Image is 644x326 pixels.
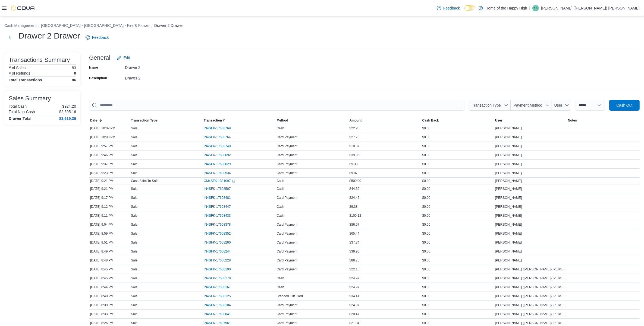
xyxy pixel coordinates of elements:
span: Card Payment [277,249,297,254]
h3: General [89,55,110,61]
div: [DATE] 9:11 PM [89,212,130,219]
span: $37.74 [349,240,359,245]
span: Cash [277,285,284,289]
span: $9.38 [349,204,357,209]
div: $0.00 [421,302,494,308]
button: User [494,117,567,124]
p: Sale [131,126,137,130]
button: Cash Out [609,100,640,111]
span: Cash [277,213,284,218]
button: IN4SFK-17608167 [204,284,236,290]
div: [DATE] 9:46 PM [89,152,130,158]
button: IN4SFK-17608629 [204,161,236,167]
span: IN4SFK-17608378 [204,222,231,227]
span: IN4SFK-17608481 [204,196,231,200]
div: $0.00 [421,221,494,228]
button: Payment Method [511,100,552,111]
span: Cash [277,179,284,183]
button: User [552,100,571,111]
div: Katie (Kaitlyn) Hall [532,5,539,11]
div: $0.00 [421,212,494,219]
div: [DATE] 8:48 PM [89,257,130,264]
span: User [495,118,502,123]
p: Cash Skim To Safe [131,179,159,183]
span: Transaction Type [472,103,501,107]
button: Cash Management [4,23,36,28]
h6: # of Sales [9,66,26,70]
span: IN4SFK-17608167 [204,285,231,289]
button: IN4SFK-17608352 [204,230,236,237]
div: [DATE] 8:59 PM [89,230,130,237]
label: Name [89,65,98,70]
span: Cash [277,204,284,209]
span: $24.42 [349,196,359,200]
span: [PERSON_NAME] [495,258,522,263]
button: Amount [348,117,421,124]
button: Date [89,117,130,124]
span: [PERSON_NAME] [495,126,522,130]
button: [GEOGRAPHIC_DATA] - [GEOGRAPHIC_DATA] - Fire & Flower [41,23,150,28]
p: Sale [131,258,137,263]
nav: An example of EuiBreadcrumbs [4,23,640,29]
span: Card Payment [277,153,297,157]
span: $24.97 [349,276,359,280]
h1: Drawer 2 Drawer [18,30,80,41]
div: [DATE] 9:21 PM [89,178,130,184]
span: [PERSON_NAME] ([PERSON_NAME]) [PERSON_NAME] [495,312,566,316]
span: [PERSON_NAME] ([PERSON_NAME]) [PERSON_NAME] [495,303,566,307]
span: Method [277,118,288,123]
span: Amount [349,118,362,123]
div: $0.00 [421,311,494,317]
span: $9.87 [349,171,357,175]
span: IN4SFK-17608447 [204,204,231,209]
span: IN4SFK-17608769 [204,126,231,130]
span: [PERSON_NAME] [495,144,522,148]
span: Card Payment [277,171,297,175]
button: IN4SFK-17608507 [204,186,236,192]
p: 83 [72,66,76,70]
span: $34.41 [349,294,359,298]
span: IN4SFK-17608764 [204,135,231,139]
span: $65.44 [349,231,359,236]
span: Card Payment [277,258,297,263]
button: IN4SFK-17608178 [204,275,236,282]
span: Date [90,118,97,123]
button: IN4SFK-17608041 [204,311,236,317]
img: Cova [11,5,35,11]
p: Sale [131,213,137,218]
span: [PERSON_NAME] ([PERSON_NAME]) [PERSON_NAME] [495,294,566,298]
button: IN4SFK-17608244 [204,248,236,255]
span: Cash [277,126,284,130]
div: $0.00 [421,230,494,237]
p: Sale [131,285,137,289]
span: $18.87 [349,144,359,148]
span: $44.39 [349,187,359,191]
span: $9.38 [349,162,357,166]
span: IN4SFK-17608244 [204,249,231,254]
button: IN4SFK-17608692 [204,152,236,158]
p: [PERSON_NAME] ([PERSON_NAME]) [PERSON_NAME] [541,5,640,11]
button: Transaction # [203,117,275,124]
span: IN4SFK-17608692 [204,153,231,157]
button: IN4SFK-17608749 [204,143,236,149]
p: Home of the Happy High [486,5,527,11]
div: $0.00 [421,257,494,264]
span: Card Payment [277,240,297,245]
span: $20.47 [349,312,359,316]
button: IN4SFK-17608190 [204,266,236,273]
div: [DATE] 8:45 PM [89,266,130,273]
button: IN4SFK-17608228 [204,257,236,264]
span: [PERSON_NAME] [495,162,522,166]
button: Cash Back [421,117,494,124]
p: Sale [131,267,137,271]
span: Card Payment [277,135,297,139]
span: [PERSON_NAME] [495,196,522,200]
p: Sale [131,303,137,307]
div: $0.00 [421,248,494,255]
span: [PERSON_NAME] [495,135,522,139]
span: IN4SFK-17608104 [204,303,231,307]
p: Sale [131,153,137,157]
div: $0.00 [421,134,494,140]
button: IN4SFK-17608534 [204,170,236,176]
